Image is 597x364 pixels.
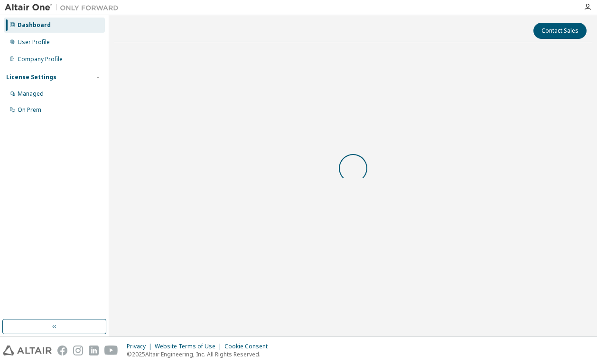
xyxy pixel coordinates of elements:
div: Cookie Consent [224,343,273,350]
img: linkedin.svg [89,346,99,355]
img: altair_logo.svg [3,346,52,355]
div: License Settings [6,73,56,81]
img: Altair One [5,3,123,12]
div: Website Terms of Use [155,343,224,350]
img: youtube.svg [104,346,118,355]
div: User Profile [18,38,50,46]
img: facebook.svg [57,346,67,355]
p: © 2025 Altair Engineering, Inc. All Rights Reserved. [127,350,273,358]
button: Contact Sales [533,23,587,39]
div: On Prem [18,106,41,114]
div: Dashboard [18,21,51,29]
div: Company Profile [18,55,63,63]
div: Privacy [127,343,155,350]
img: instagram.svg [73,346,83,355]
div: Managed [18,90,44,98]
